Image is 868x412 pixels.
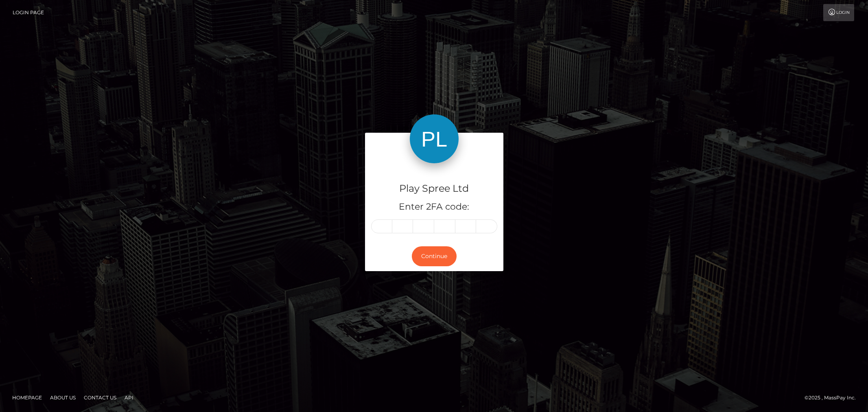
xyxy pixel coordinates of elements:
[371,182,497,196] h4: Play Spree Ltd
[412,246,457,266] button: Continue
[9,391,45,404] a: Homepage
[121,391,137,404] a: API
[13,4,44,21] a: Login Page
[371,201,497,213] h5: Enter 2FA code:
[805,393,862,402] div: © 2025 , MassPay Inc.
[81,391,120,404] a: Contact Us
[823,4,854,21] a: Login
[410,114,459,163] img: Play Spree Ltd
[47,391,79,404] a: About Us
